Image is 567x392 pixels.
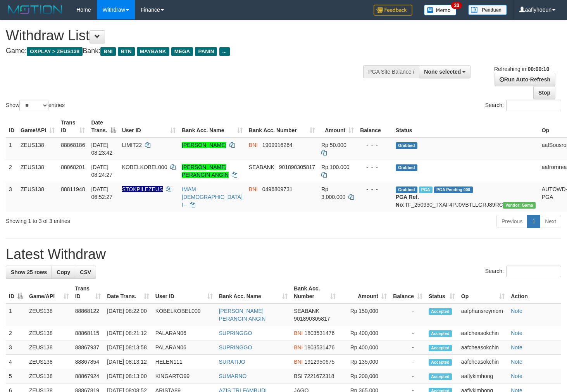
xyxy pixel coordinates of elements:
a: CSV [75,266,96,279]
td: ZEUS138 [17,138,58,160]
span: [DATE] 08:24:27 [91,164,112,178]
th: Status [393,116,539,138]
td: [DATE] 08:13:12 [104,355,152,369]
a: Note [511,373,522,379]
a: Note [511,308,522,314]
td: Rp 400,000 [339,340,390,355]
td: ZEUS138 [26,355,72,369]
td: - [390,369,426,383]
td: - [390,340,426,355]
span: BNI [294,344,303,351]
th: Op: activate to sort column ascending [458,281,508,304]
td: ZEUS138 [26,304,72,326]
td: - [390,304,426,326]
span: 88811948 [61,186,85,192]
div: Showing 1 to 3 of 3 entries [6,214,231,225]
span: LIMIT22 [122,142,142,148]
img: Button%20Memo.svg [424,5,457,16]
a: Stop [533,86,555,99]
th: Bank Acc. Number: activate to sort column ascending [291,281,339,304]
span: MEGA [171,47,193,56]
span: Copy [57,269,70,275]
span: SEABANK [294,308,319,314]
span: BNI [100,47,115,56]
a: Next [540,215,561,228]
td: KOBELKOBEL000 [152,304,216,326]
img: Feedback.jpg [374,5,412,16]
a: SURATIJO [219,359,245,365]
span: Nama rekening ada tanda titik/strip, harap diedit [122,186,163,192]
td: - [390,326,426,340]
label: Search: [485,266,561,277]
span: Copy 1803531476 to clipboard [304,344,334,351]
a: Note [511,330,522,336]
span: Grabbed [396,142,417,149]
h1: Latest Withdraw [6,247,561,262]
button: None selected [419,65,470,78]
div: - - - [360,163,389,171]
td: Rp 400,000 [339,326,390,340]
td: 88867937 [72,340,104,355]
span: Copy 1803531476 to clipboard [304,330,334,336]
a: Copy [52,266,75,279]
div: PGA Site Balance / [363,65,419,78]
span: OXPLAY > ZEUS138 [27,47,83,56]
label: Search: [485,100,561,111]
a: SUPRINGGO [219,344,252,351]
th: ID: activate to sort column descending [6,281,26,304]
th: User ID: activate to sort column ascending [119,116,179,138]
a: Run Auto-Refresh [495,73,555,86]
span: Copy 7221672318 to clipboard [304,373,334,379]
th: Action [508,281,561,304]
div: - - - [360,141,389,149]
a: [PERSON_NAME] PERANGIN ANGIN [219,308,266,322]
th: Status: activate to sort column ascending [426,281,458,304]
span: Vendor URL: https://trx31.1velocity.biz [503,202,536,209]
div: - - - [360,185,389,193]
a: Previous [496,215,527,228]
td: 3 [6,340,26,355]
td: aafphansreymom [458,304,508,326]
th: Date Trans.: activate to sort column descending [88,116,119,138]
span: Copy 901890305817 to clipboard [279,164,315,170]
td: aafcheasokchin [458,355,508,369]
span: Refreshing in: [494,66,549,72]
span: 88868186 [61,142,85,148]
th: Balance [357,116,393,138]
td: 1 [6,138,17,160]
th: Amount: activate to sort column ascending [318,116,357,138]
input: Search: [506,100,561,111]
td: 5 [6,369,26,383]
th: Trans ID: activate to sort column ascending [58,116,88,138]
a: [PERSON_NAME] PERANGIN ANGIN [182,164,229,178]
span: MAYBANK [137,47,169,56]
span: PANIN [195,47,217,56]
h1: Withdraw List [6,28,370,43]
td: ZEUS138 [26,369,72,383]
span: Grabbed [396,164,417,171]
a: [PERSON_NAME] [182,142,226,148]
a: SUMARNO [219,373,247,379]
span: Marked by aafsreyleap [419,187,433,193]
td: - [390,355,426,369]
th: Game/API: activate to sort column ascending [17,116,58,138]
span: Grabbed [396,187,417,193]
img: panduan.png [468,5,507,15]
td: aafcheasokchin [458,340,508,355]
span: PGA Pending [434,187,473,193]
td: Rp 200,000 [339,369,390,383]
span: Accepted [429,345,452,351]
th: Bank Acc. Number: activate to sort column ascending [246,116,318,138]
td: 88868122 [72,304,104,326]
th: Amount: activate to sort column ascending [339,281,390,304]
td: ZEUS138 [17,160,58,182]
span: Rp 100.000 [321,164,349,170]
td: 1 [6,304,26,326]
td: ZEUS138 [26,326,72,340]
td: aaflykimhong [458,369,508,383]
label: Show entries [6,100,65,111]
span: BTN [118,47,135,56]
td: [DATE] 08:13:00 [104,369,152,383]
td: KINGARTO99 [152,369,216,383]
a: Note [511,359,522,365]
